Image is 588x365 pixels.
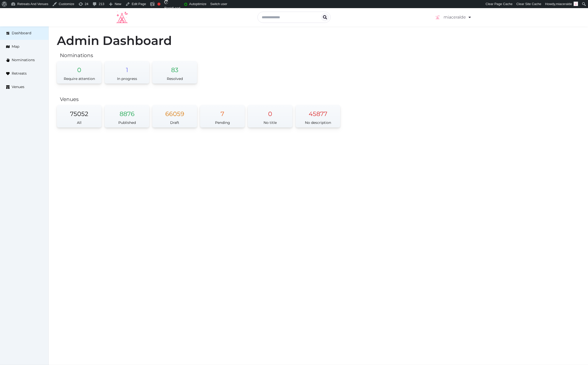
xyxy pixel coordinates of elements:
[64,76,95,81] span: Require attention
[167,76,183,81] span: Resolved
[57,35,580,47] h1: Admin Dashboard
[215,120,230,125] span: Pending
[117,76,137,81] span: In progress
[57,61,102,74] div: 0
[105,105,149,127] a: 8876Published
[305,120,331,125] span: No description
[57,61,102,84] a: 0Require attention
[152,105,197,127] a: 66059Draft
[248,105,292,127] a: 0No title
[170,120,179,125] span: Draft
[152,61,197,74] div: 83
[57,105,102,127] a: 75052All
[77,120,81,125] span: All
[12,71,27,76] span: Retreats
[248,105,292,118] div: 0
[486,2,513,6] span: Clear Page Cache
[12,44,19,49] span: Map
[200,105,245,127] a: 7Pending
[12,30,31,36] span: Dashboard
[556,2,572,6] span: miaceralde
[264,120,277,125] span: No title
[157,3,160,6] div: Focus keyphrase not set
[296,105,340,127] a: 45877No description
[105,61,149,84] a: 1In progress
[516,2,541,6] span: Clear Site Cache
[60,96,580,103] h2: Venues
[200,105,245,118] div: 7
[12,84,24,90] span: Venues
[152,105,197,118] div: 66059
[12,57,35,63] span: Nominations
[57,105,102,118] div: 75052
[434,10,472,24] a: miaceralde
[105,105,149,118] div: 8876
[152,61,197,84] a: 83Resolved
[60,52,580,59] h2: Nominations
[296,105,340,118] div: 45877
[118,120,136,125] span: Published
[105,61,149,74] div: 1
